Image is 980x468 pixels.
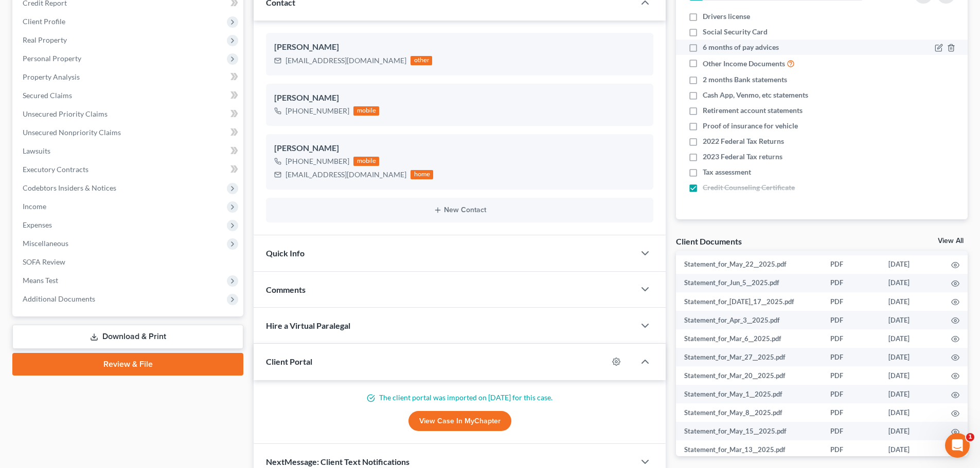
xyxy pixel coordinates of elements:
span: Hire a Virtual Paralegal [266,321,350,330]
span: Additional Documents [23,294,95,303]
span: Client Portal [266,357,312,366]
td: [DATE] [880,274,943,292]
div: [EMAIL_ADDRESS][DOMAIN_NAME] [286,170,406,180]
td: [DATE] [880,292,943,311]
span: Tax assessment [703,167,751,177]
span: Income [23,202,46,211]
span: Real Property [23,35,67,44]
td: PDF [822,385,880,403]
td: [DATE] [880,422,943,440]
td: Statement_for_[DATE]_17__2025.pdf [676,292,822,311]
span: 2 months Bank statements [703,74,787,85]
td: [DATE] [880,366,943,385]
span: Secured Claims [23,91,72,100]
td: PDF [822,274,880,292]
span: Cash App, Venmo, etc statements [703,90,808,100]
td: Statement_for_Mar_27__2025.pdf [676,348,822,366]
div: Client Documents [676,236,742,247]
span: Client Profile [23,17,65,26]
span: SOFA Review [23,257,65,266]
button: New Contact [274,206,645,214]
span: Unsecured Nonpriority Claims [23,128,121,137]
span: 2023 Federal Tax returns [703,152,782,162]
a: Download & Print [12,325,243,349]
span: Expenses [23,220,52,229]
a: Secured Claims [14,86,243,105]
a: Unsecured Nonpriority Claims [14,123,243,142]
span: Retirement account statements [703,105,803,116]
td: Statement_for_May_1__2025.pdf [676,385,822,403]
td: [DATE] [880,403,943,422]
a: View Case in MyChapter [408,411,511,432]
td: [DATE] [880,385,943,403]
span: Social Security Card [703,27,768,37]
td: PDF [822,366,880,385]
span: Personal Property [23,54,81,63]
td: PDF [822,329,880,348]
div: other [411,56,432,65]
td: Statement_for_May_8__2025.pdf [676,403,822,422]
a: Property Analysis [14,68,243,86]
span: NextMessage: Client Text Notifications [266,457,409,466]
iframe: Intercom live chat [945,433,970,458]
td: PDF [822,440,880,459]
span: Credit Counseling Certificate [703,182,795,193]
span: Property Analysis [23,72,80,81]
a: Lawsuits [14,142,243,160]
td: Statement_for_Jun_5__2025.pdf [676,274,822,292]
p: The client portal was imported on [DATE] for this case. [266,392,653,403]
td: PDF [822,311,880,329]
td: Statement_for_Apr_3__2025.pdf [676,311,822,329]
td: PDF [822,255,880,274]
a: Unsecured Priority Claims [14,105,243,123]
span: 6 months of pay advices [703,42,779,52]
td: Statement_for_Mar_6__2025.pdf [676,329,822,348]
span: Other Income Documents [703,59,785,69]
td: Statement_for_Mar_20__2025.pdf [676,366,822,385]
a: View All [938,237,964,245]
div: mobile [353,106,379,116]
td: [DATE] [880,255,943,274]
td: [DATE] [880,329,943,348]
span: Miscellaneous [23,239,68,248]
td: [DATE] [880,311,943,329]
td: PDF [822,403,880,422]
span: Unsecured Priority Claims [23,109,108,118]
a: SOFA Review [14,253,243,271]
td: Statement_for_Mar_13__2025.pdf [676,440,822,459]
div: [PHONE_NUMBER] [286,156,349,166]
td: PDF [822,292,880,311]
div: [PHONE_NUMBER] [286,106,349,116]
a: Review & File [12,353,243,376]
div: home [411,170,433,179]
div: [PERSON_NAME] [274,142,645,155]
span: Lawsuits [23,146,50,155]
td: [DATE] [880,440,943,459]
span: 1 [966,433,974,441]
span: 2022 Federal Tax Returns [703,136,784,146]
div: mobile [353,157,379,166]
td: Statement_for_May_15__2025.pdf [676,422,822,440]
div: [PERSON_NAME] [274,41,645,53]
span: Executory Contracts [23,165,88,174]
div: [EMAIL_ADDRESS][DOMAIN_NAME] [286,55,406,66]
div: [PERSON_NAME] [274,92,645,104]
span: Drivers license [703,11,750,22]
td: Statement_for_May_22__2025.pdf [676,255,822,274]
td: [DATE] [880,348,943,366]
span: Codebtors Insiders & Notices [23,183,116,192]
span: Proof of insurance for vehicle [703,121,798,131]
a: Executory Contracts [14,160,243,179]
td: PDF [822,422,880,440]
td: PDF [822,348,880,366]
span: Quick Info [266,248,305,258]
span: Means Test [23,276,58,285]
span: Comments [266,285,306,294]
